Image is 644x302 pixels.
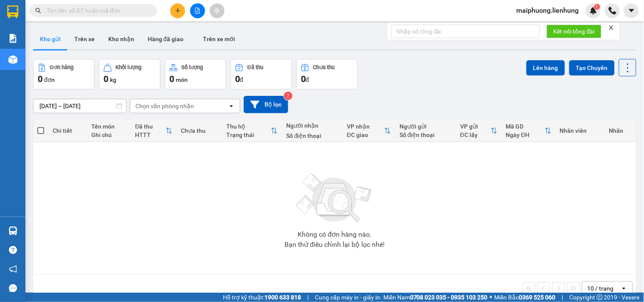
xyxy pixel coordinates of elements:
[44,76,55,83] span: đơn
[182,64,203,70] div: Số lượng
[141,29,190,49] button: Hàng đã giao
[307,293,309,302] span: |
[594,4,600,10] sup: 1
[135,123,166,130] div: Đã thu
[33,29,67,49] button: Kho gửi
[456,120,501,142] th: Toggle SortBy
[9,284,17,292] span: message
[7,6,18,18] img: logo-vxr
[226,131,271,138] div: Trạng thái
[399,123,452,130] div: Người gửi
[222,120,282,142] th: Toggle SortBy
[240,76,243,83] span: đ
[490,296,492,299] span: ⚪️
[9,246,17,254] span: question-circle
[247,64,263,70] div: Đã thu
[301,74,306,84] span: 0
[347,123,384,130] div: VP nhận
[621,285,627,292] svg: open
[9,265,17,273] span: notification
[506,123,545,130] div: Mã GD
[99,59,160,89] button: Khối lượng0kg
[343,120,395,142] th: Toggle SortBy
[175,8,181,14] span: plus
[596,4,599,10] span: 1
[228,103,235,109] svg: open
[624,3,639,18] button: caret-down
[8,34,17,43] img: solution-icon
[554,27,595,36] span: Kết nối tổng đài
[547,25,602,38] button: Kết nối tổng đài
[560,127,601,134] div: Nhân viên
[460,123,490,130] div: VP gửi
[91,131,127,138] div: Ghi chú
[169,74,174,84] span: 0
[590,7,597,14] img: icon-new-feature
[131,120,177,142] th: Toggle SortBy
[588,284,614,293] div: 10 / trang
[292,168,377,228] img: svg+xml;base64,PHN2ZyBjbGFzcz0ibGlzdC1wbHVnX19zdmciIHhtbG5zPSJodHRwOi8vd3d3LnczLm9yZy8yMDAwL3N2Zy...
[383,293,488,302] span: Miền Nam
[8,226,17,235] img: warehouse-icon
[165,59,226,89] button: Số lượng0món
[506,131,545,138] div: Ngày ĐH
[284,241,385,248] div: Bạn thử điều chỉnh lại bộ lọc nhé!
[510,5,586,16] span: maiphuong.lienhung
[104,74,108,84] span: 0
[176,76,188,83] span: món
[47,6,147,15] input: Tìm tên, số ĐT hoặc mã đơn
[181,127,218,134] div: Chưa thu
[235,74,240,84] span: 0
[519,294,556,301] strong: 0369 525 060
[399,131,452,138] div: Số điện thoại
[223,293,301,302] span: Hỗ trợ kỹ thuật:
[315,293,381,302] span: Cung cấp máy in - giấy in:
[609,127,632,134] div: Nhãn
[286,132,338,139] div: Số điện thoại
[35,8,41,14] span: search
[502,120,556,142] th: Toggle SortBy
[116,64,142,70] div: Khối lượng
[562,293,563,302] span: |
[313,64,335,70] div: Chưa thu
[495,293,556,302] span: Miền Bắc
[110,76,116,83] span: kg
[460,131,490,138] div: ĐC lấy
[33,59,95,89] button: Đơn hàng0đơn
[628,7,636,14] span: caret-down
[608,25,614,31] span: close
[298,231,371,238] div: Không có đơn hàng nào.
[609,7,616,14] img: phone-icon
[410,294,488,301] strong: 0708 023 035 - 0935 103 250
[135,131,166,138] div: HTTT
[210,3,225,18] button: aim
[203,36,235,42] span: Trên xe mới
[597,294,603,300] span: copyright
[296,59,358,89] button: Chưa thu0đ
[190,3,205,18] button: file-add
[8,55,17,64] img: warehouse-icon
[34,99,126,113] input: Select a date range.
[306,76,309,83] span: đ
[286,122,338,129] div: Người nhận
[264,294,301,301] strong: 1900 633 818
[38,74,42,84] span: 0
[391,25,540,38] input: Nhập số tổng đài
[526,60,565,75] button: Lên hàng
[214,8,220,14] span: aim
[101,29,141,49] button: Kho nhận
[231,59,292,89] button: Đã thu0đ
[135,102,194,110] div: Chọn văn phòng nhận
[170,3,185,18] button: plus
[347,131,384,138] div: ĐC giao
[50,64,73,70] div: Đơn hàng
[53,127,83,134] div: Chi tiết
[244,96,288,113] button: Bộ lọc
[91,123,127,130] div: Tên món
[226,123,271,130] div: Thu hộ
[194,8,200,14] span: file-add
[67,29,101,49] button: Trên xe
[569,60,615,75] button: Tạo Chuyến
[284,92,292,100] sup: 2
